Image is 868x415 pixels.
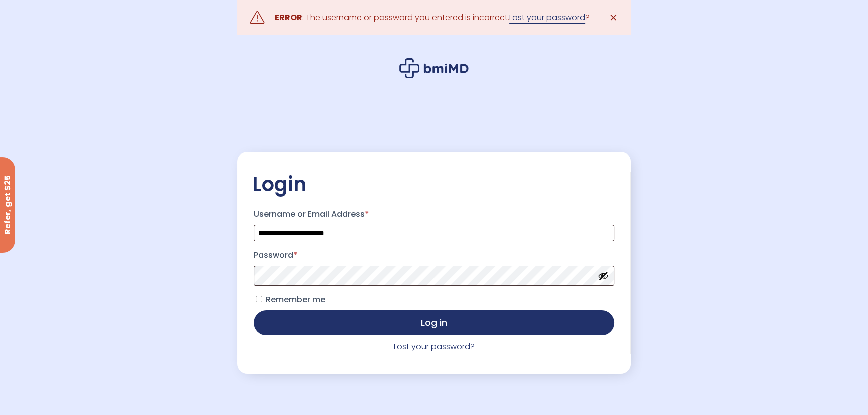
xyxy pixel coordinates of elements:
[275,12,302,23] strong: ERROR
[598,270,609,281] button: Show password
[275,11,590,25] div: : The username or password you entered is incorrect. ?
[256,296,262,302] input: Remember me
[252,172,616,197] h2: Login
[266,294,325,305] span: Remember me
[254,310,614,335] button: Log in
[254,247,614,263] label: Password
[509,12,585,24] a: Lost your password
[254,206,614,222] label: Username or Email Address
[609,11,618,25] span: ✕
[394,341,475,352] a: Lost your password?
[603,8,623,28] a: ✕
